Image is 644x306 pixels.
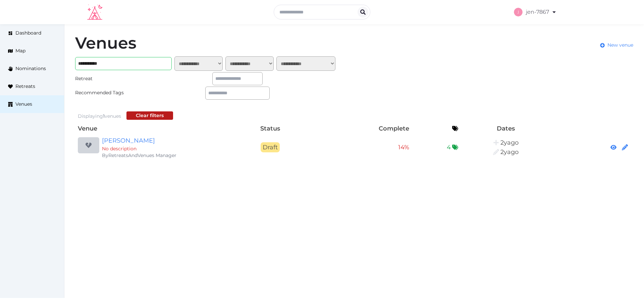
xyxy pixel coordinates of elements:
button: Clear filters [126,111,173,120]
h1: Venues [75,35,137,51]
th: Status [233,122,307,135]
a: jen-7867 [514,3,557,21]
div: By RetreatsAndVenues Manager [102,152,231,159]
span: Dashboard [15,30,41,37]
span: Retreats [15,83,35,90]
span: 7:36PM, March 8th, 2024 [500,139,519,146]
span: Draft [261,142,280,152]
div: Displaying venues [78,113,121,120]
span: 4 [447,143,451,152]
span: Nominations [15,65,46,72]
a: New venue [600,42,633,49]
span: 14 % [398,144,409,151]
span: 1 [103,113,105,119]
span: New venue [607,42,633,49]
div: Recommended Tags [75,89,140,96]
th: Venue [75,122,233,135]
div: Retreat [75,75,140,82]
a: [PERSON_NAME] [102,136,231,145]
th: Complete [307,122,412,135]
span: No description [102,146,137,152]
span: 7:36PM, March 8th, 2024 [500,148,519,156]
span: Venues [15,101,32,108]
th: Dates [461,122,551,135]
div: Clear filters [136,112,164,119]
span: Map [15,47,25,54]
